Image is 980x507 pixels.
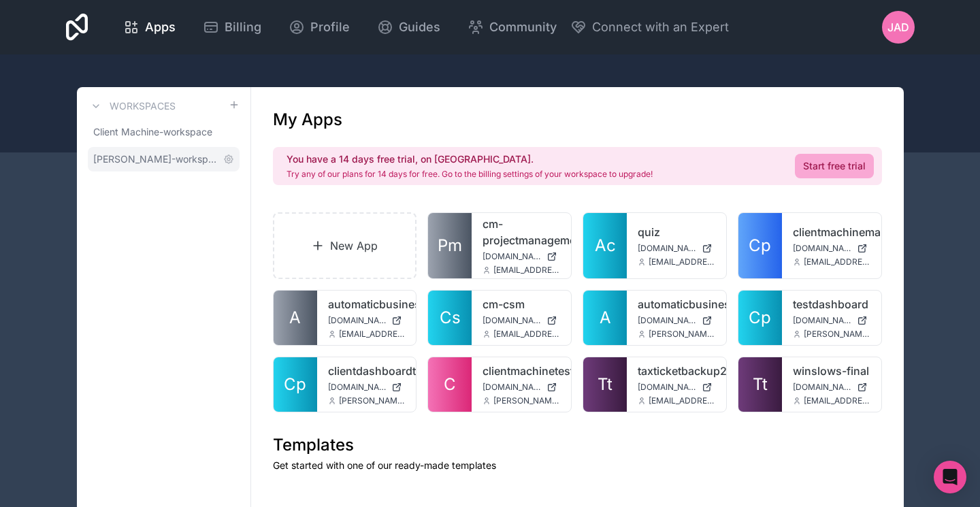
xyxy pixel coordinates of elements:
[88,120,240,144] a: Client Machine-workspace
[592,18,729,37] span: Connect with an Expert
[649,329,715,340] span: [PERSON_NAME][EMAIL_ADDRESS][DOMAIN_NAME]
[483,216,560,248] a: cm-projectmanagement
[483,251,560,262] a: [DOMAIN_NAME]
[444,374,456,395] span: C
[399,18,440,37] span: Guides
[793,296,870,312] a: testdashboard
[284,374,306,395] span: Cp
[310,18,350,37] span: Profile
[887,19,909,35] span: JAD
[328,296,406,312] a: automaticbusiness
[88,147,240,171] a: [PERSON_NAME]-workspace
[428,357,472,412] a: C
[638,382,715,393] a: [DOMAIN_NAME]
[112,12,186,42] a: Apps
[793,315,851,326] span: [DOMAIN_NAME]
[793,363,870,379] a: winslows-final
[483,382,541,393] span: [DOMAIN_NAME]
[804,257,870,267] span: [EMAIL_ADDRESS][DOMAIN_NAME]
[638,315,715,326] a: [DOMAIN_NAME]
[93,152,218,166] span: [PERSON_NAME]-workspace
[795,154,874,178] a: Start free trial
[440,307,461,329] span: Cs
[749,235,771,257] span: Cp
[638,296,715,312] a: automaticbusinessdashboardtest
[287,169,653,180] p: Try any of our plans for 14 days for free. Go to the billing settings of your workspace to upgrade!
[598,374,612,395] span: Tt
[366,12,451,42] a: Guides
[273,434,882,456] h1: Templates
[793,315,870,326] a: [DOMAIN_NAME]
[328,315,387,326] span: [DOMAIN_NAME]
[88,98,176,114] a: Workspaces
[793,243,851,254] span: [DOMAIN_NAME]
[145,18,176,37] span: Apps
[570,18,729,37] button: Connect with an Expert
[339,395,406,406] span: [PERSON_NAME][EMAIL_ADDRESS][DOMAIN_NAME]
[192,12,272,42] a: Billing
[328,363,406,379] a: clientdashboardtest
[438,235,462,257] span: Pm
[583,213,627,278] a: Ac
[274,357,317,412] a: Cp
[595,235,616,257] span: Ac
[273,109,342,131] h1: My Apps
[583,291,627,345] a: A
[483,315,560,326] a: [DOMAIN_NAME]
[278,12,361,42] a: Profile
[753,374,768,395] span: Tt
[793,382,851,393] span: [DOMAIN_NAME]
[273,212,417,279] a: New App
[583,357,627,412] a: Tt
[934,461,966,493] div: Open Intercom Messenger
[638,243,715,254] a: [DOMAIN_NAME]
[110,99,176,113] h3: Workspaces
[489,18,557,37] span: Community
[328,382,406,393] a: [DOMAIN_NAME]
[289,307,301,329] span: A
[287,152,653,166] h2: You have a 14 days free trial, on [GEOGRAPHIC_DATA].
[339,329,406,340] span: [EMAIL_ADDRESS][DOMAIN_NAME]
[328,315,406,326] a: [DOMAIN_NAME]
[483,251,541,262] span: [DOMAIN_NAME]
[649,257,715,267] span: [EMAIL_ADDRESS][DOMAIN_NAME]
[738,357,782,412] a: Tt
[483,382,560,393] a: [DOMAIN_NAME]
[328,382,387,393] span: [DOMAIN_NAME]
[93,125,212,139] span: Client Machine-workspace
[793,243,870,254] a: [DOMAIN_NAME]
[638,363,715,379] a: taxticketbackup20250812
[738,291,782,345] a: Cp
[793,224,870,240] a: clientmachinemanagement
[804,395,870,406] span: [EMAIL_ADDRESS][DOMAIN_NAME]
[638,243,696,254] span: [DOMAIN_NAME]
[649,395,715,406] span: [EMAIL_ADDRESS][DOMAIN_NAME]
[483,296,560,312] a: cm-csm
[274,291,317,345] a: A
[638,224,715,240] a: quiz
[483,315,541,326] span: [DOMAIN_NAME]
[225,18,261,37] span: Billing
[273,459,882,472] p: Get started with one of our ready-made templates
[428,213,472,278] a: Pm
[738,213,782,278] a: Cp
[749,307,771,329] span: Cp
[428,291,472,345] a: Cs
[493,395,560,406] span: [PERSON_NAME][EMAIL_ADDRESS][DOMAIN_NAME]
[483,363,560,379] a: clientmachinetest2
[493,265,560,276] span: [EMAIL_ADDRESS][DOMAIN_NAME]
[457,12,568,42] a: Community
[638,382,696,393] span: [DOMAIN_NAME]
[638,315,696,326] span: [DOMAIN_NAME]
[493,329,560,340] span: [EMAIL_ADDRESS][DOMAIN_NAME]
[600,307,611,329] span: A
[804,329,870,340] span: [PERSON_NAME][EMAIL_ADDRESS][DOMAIN_NAME]
[793,382,870,393] a: [DOMAIN_NAME]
